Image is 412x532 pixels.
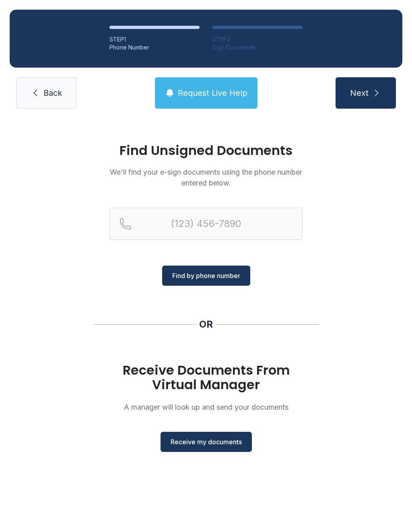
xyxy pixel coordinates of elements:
h1: Find Unsigned Documents [109,144,303,157]
span: Request Live Help [178,87,247,99]
input: Reservation phone number [109,208,303,240]
div: Phone Number [109,43,200,52]
span: Back [43,87,62,99]
span: Next [350,87,369,99]
span: Find by phone number [172,271,240,280]
div: STEP 2 [212,35,303,43]
div: Sign Documents [212,43,303,52]
h1: Receive Documents From Virtual Manager [109,363,303,392]
div: OR [199,318,213,331]
div: STEP 1 [109,35,200,43]
p: We'll find your e-sign documents using the phone number entered below. [109,167,303,188]
span: Receive my documents [171,437,242,447]
p: A manager will look up and send your documents [109,402,303,412]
